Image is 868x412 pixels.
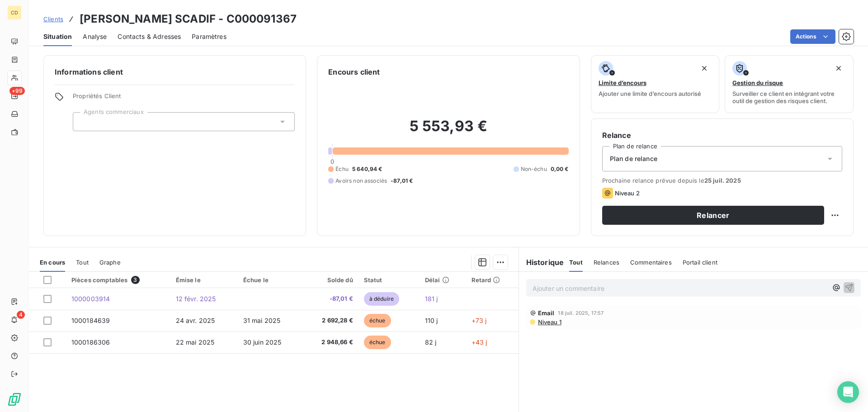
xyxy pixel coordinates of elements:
[71,295,110,303] span: 1000003914
[243,317,281,324] span: 31 mai 2025
[43,14,63,24] a: Clients
[308,294,353,303] span: -87,01 €
[615,189,640,197] span: Niveau 2
[364,292,399,306] span: à déduire
[7,392,22,407] img: Logo LeanPay
[391,177,413,185] span: -87,01 €
[55,66,295,77] h6: Informations client
[837,381,859,403] div: Open Intercom Messenger
[472,317,487,324] span: +73 j
[364,336,391,349] span: échue
[472,338,487,346] span: +43 j
[9,87,25,95] span: +99
[71,276,165,284] div: Pièces comptables
[308,316,353,325] span: 2 692,28 €
[71,338,110,346] span: 1000186306
[71,317,110,324] span: 1000184639
[335,165,349,173] span: Échu
[243,338,282,346] span: 30 juin 2025
[425,276,461,284] div: Délai
[308,276,353,284] div: Solde dû
[176,317,215,324] span: 24 avr. 2025
[76,259,89,266] span: Tout
[537,318,561,326] span: Niveau 1
[364,276,414,284] div: Statut
[243,276,297,284] div: Échue le
[43,15,63,23] span: Clients
[732,79,783,86] span: Gestion du risque
[683,259,717,266] span: Portail client
[192,32,226,41] span: Paramètres
[599,79,646,86] span: Limite d’encours
[521,165,547,173] span: Non-échu
[83,32,107,41] span: Analyse
[599,90,701,97] span: Ajouter une limite d’encours autorisé
[335,177,387,185] span: Avoirs non associés
[425,338,437,346] span: 82 j
[602,177,842,184] span: Prochaine relance prévue depuis le
[725,55,854,113] button: Gestion du risqueSurveiller ce client en intégrant votre outil de gestion des risques client.
[610,154,657,163] span: Plan de relance
[732,90,846,104] span: Surveiller ce client en intégrant votre outil de gestion des risques client.
[80,118,88,126] input: Ajouter une valeur
[80,11,297,27] h3: [PERSON_NAME] SCADIF - C000091367
[594,259,619,266] span: Relances
[790,29,835,44] button: Actions
[519,257,564,268] h6: Historique
[99,259,121,266] span: Graphe
[7,5,22,20] div: CD
[425,317,438,324] span: 110 j
[704,177,741,184] span: 25 juil. 2025
[330,158,334,165] span: 0
[538,309,555,317] span: Email
[352,165,382,173] span: 5 640,94 €
[558,310,604,316] span: 18 juil. 2025, 17:57
[328,117,568,144] h2: 5 553,93 €
[591,55,720,113] button: Limite d’encoursAjouter une limite d’encours autorisé
[131,276,139,284] span: 3
[551,165,569,173] span: 0,00 €
[118,32,181,41] span: Contacts & Adresses
[176,338,215,346] span: 22 mai 2025
[602,206,824,225] button: Relancer
[308,338,353,347] span: 2 948,66 €
[7,89,21,103] a: +99
[40,259,65,266] span: En cours
[569,259,583,266] span: Tout
[364,314,391,327] span: échue
[630,259,672,266] span: Commentaires
[472,276,513,284] div: Retard
[176,295,216,303] span: 12 févr. 2025
[17,311,25,319] span: 4
[176,276,232,284] div: Émise le
[73,92,295,105] span: Propriétés Client
[43,32,72,41] span: Situation
[602,130,842,141] h6: Relance
[425,295,438,303] span: 181 j
[328,66,380,77] h6: Encours client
